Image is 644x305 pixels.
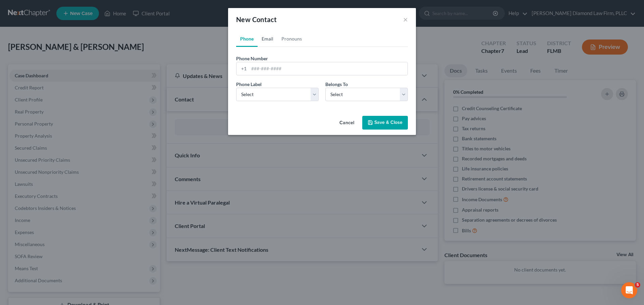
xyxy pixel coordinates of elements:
[362,116,408,130] button: Save & Close
[334,117,360,130] button: Cancel
[236,56,268,61] span: Phone Number
[249,62,408,75] input: ###-###-####
[277,31,306,47] a: Pronouns
[621,282,637,298] iframe: Intercom live chat
[236,31,258,47] a: Phone
[236,81,262,87] span: Phone Label
[635,282,640,288] span: 5
[258,31,277,47] a: Email
[236,62,249,75] div: +1
[236,15,277,23] span: New Contact
[325,81,348,87] span: Belongs To
[403,15,408,23] button: ×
